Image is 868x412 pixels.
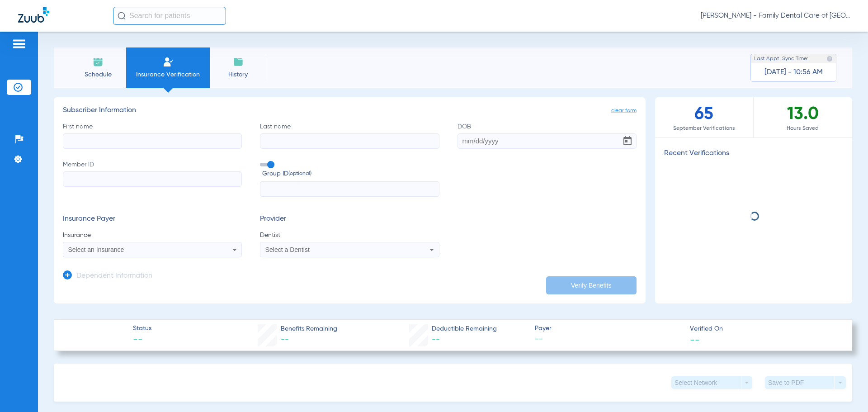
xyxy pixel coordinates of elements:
[76,70,119,79] span: Schedule
[655,149,852,158] h3: Recent Verifications
[63,106,637,115] h3: Subscriber Information
[764,68,823,77] span: [DATE] - 10:56 AM
[12,38,26,49] img: hamburger-icon
[63,171,242,187] input: Member ID
[113,7,226,25] input: Search for patients
[63,160,242,197] label: Member ID
[288,169,311,179] small: (optional)
[281,336,289,344] span: --
[754,124,852,133] span: Hours Saved
[63,133,242,149] input: First name
[701,11,850,20] span: [PERSON_NAME] - Family Dental Care of [GEOGRAPHIC_DATA]
[535,324,682,333] span: Payer
[93,57,104,67] img: Schedule
[217,70,259,79] span: History
[432,324,497,334] span: Deductible Remaining
[265,246,310,253] span: Select a Dentist
[163,57,174,67] img: Manual Insurance Verification
[63,231,242,240] span: Insurance
[133,324,151,333] span: Status
[260,231,439,240] span: Dentist
[535,334,682,345] span: --
[63,122,242,149] label: First name
[260,215,439,224] h3: Provider
[546,276,637,294] button: Verify Benefits
[690,335,700,344] span: --
[76,272,152,281] h3: Dependent Information
[133,70,203,79] span: Insurance Verification
[754,97,852,137] div: 13.0
[458,133,637,149] input: DOBOpen calendar
[611,106,637,115] span: clear form
[458,122,637,149] label: DOB
[826,56,833,62] img: last sync help info
[281,324,337,334] span: Benefits Remaining
[18,7,49,23] img: Zuub Logo
[68,246,124,253] span: Select an Insurance
[118,12,126,20] img: Search Icon
[260,133,439,149] input: Last name
[655,97,754,137] div: 65
[432,336,440,344] span: --
[233,57,244,67] img: History
[690,324,837,334] span: Verified On
[262,169,439,179] span: Group ID
[133,334,151,346] span: --
[618,132,637,150] button: Open calendar
[63,215,242,224] h3: Insurance Payer
[260,122,439,149] label: Last name
[655,124,753,133] span: September Verifications
[754,54,808,63] span: Last Appt. Sync Time:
